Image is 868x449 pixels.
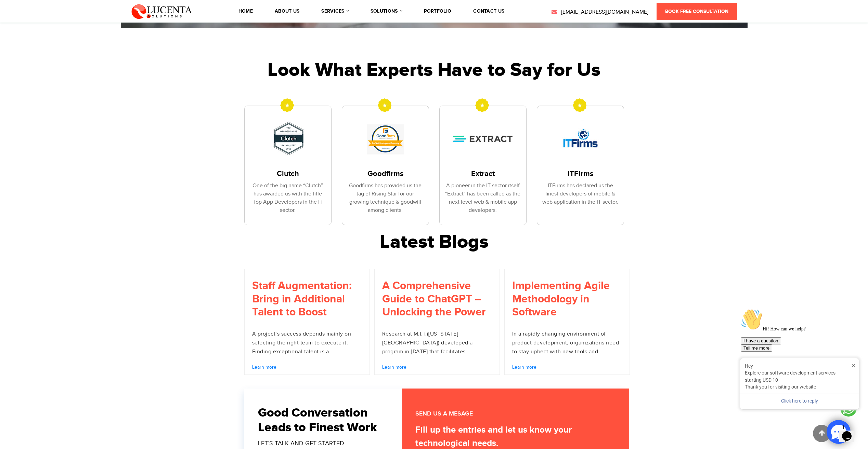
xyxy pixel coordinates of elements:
[275,9,299,14] a: About Us
[551,8,648,16] a: [EMAIL_ADDRESS][DOMAIN_NAME]
[382,330,492,357] p: Research at M.I.T.([US_STATE][GEOGRAPHIC_DATA]) developed a program in [DATE] that facilitates se...
[839,422,861,442] iframe: chat widget
[473,9,504,14] a: contact us
[250,182,326,215] div: One of the big name “Clutch” has awarded us with the title Top App Developers in the IT sector.
[827,420,851,444] a: Open Proprfos Chat Panel
[250,169,326,178] h3: Clutch
[415,409,616,418] div: SEND US A MESAGE
[367,120,404,158] img: GoodFirms
[347,182,424,215] div: Goodfirms has provided us the tag of Rising Star for our growing technique & goodwill among clients.
[512,365,536,370] a: Learn more
[3,39,34,46] button: Tell me more
[244,106,332,225] a: Clutch Clutch One of the big name “Clutch” has awarded us with the title Top App Developers in th...
[252,279,352,319] a: Staff Augmentation: Bring in Additional Talent to Boost
[512,330,622,357] p: In a rapidly changing environment of product development, organizations need to stay upbeat with ...
[382,279,486,358] a: A Comprehensive Guide to ChatGPT – Unlocking the Power of AI-Powered Conversational Writing
[382,365,406,370] a: Learn more
[537,106,624,225] a: ITFirms ITFirms ITFirms has declared us the finest developers of mobile & web application in the ...
[562,120,599,158] img: ITFirms
[3,3,25,25] img: :wave:
[321,9,348,14] a: services
[238,9,253,14] a: Home
[542,169,619,178] h3: ITFirms
[3,31,43,39] button: I have a question
[258,406,383,435] h2: Good Conversation Leads to Finest Work
[512,279,610,358] a: Implementing Agile Methodology in Software Development: A Comprehensive Guide
[131,3,192,19] img: Lucenta Solutions
[244,59,624,82] h2: Look What Experts Have to Say for Us
[252,330,362,357] p: A project’s success depends mainly on selecting the right team to execute it. Finding exceptional...
[258,439,383,448] div: LET’S TALK AND GET STARTED
[424,9,452,14] a: portfolio
[252,365,276,370] a: Learn more
[269,120,307,158] img: Clutch
[342,106,429,225] a: GoodFirms Goodfirms Goodfirms has provided us the tag of Rising Star for our growing technique & ...
[445,169,521,178] h3: Extract
[445,182,521,215] div: A pioneer in the IT sector itself “Extract” has been called as the next level web & mobile app de...
[439,106,527,225] a: EXTRACT Extract A pioneer in the IT sector itself “Extract” has been called as the next level web...
[665,9,728,14] span: Book Free Consultation
[347,169,424,178] h3: Goodfirms
[452,132,514,146] img: EXTRACT
[542,182,619,206] div: ITFirms has declared us the finest developers of mobile & web application in the IT sector.
[3,21,68,26] span: Hi! How can we help?
[371,9,402,14] a: solutions
[738,306,861,418] iframe: chat widget
[657,3,737,20] a: Book Free Consultation
[3,3,126,46] div: 👋Hi! How can we help?I have a questionTell me more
